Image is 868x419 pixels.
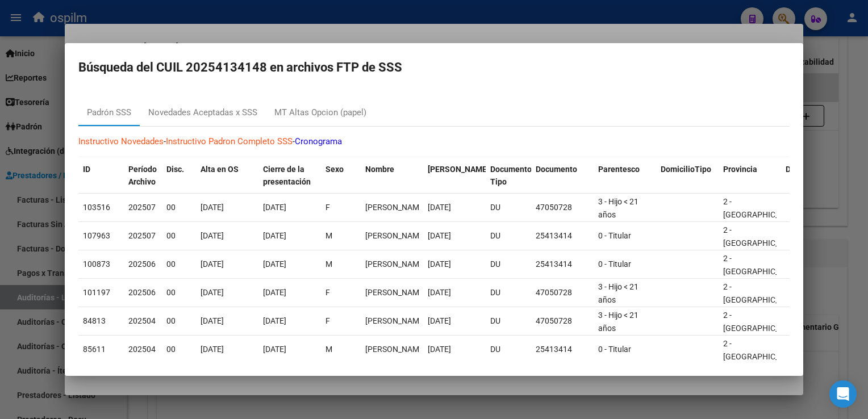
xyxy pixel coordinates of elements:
[263,203,286,212] span: [DATE]
[723,254,800,276] span: 2 - [GEOGRAPHIC_DATA]
[781,157,844,195] datatable-header-cell: Departamento
[325,165,344,174] span: Sexo
[325,259,332,269] span: M
[490,343,527,356] div: DU
[166,343,191,356] div: 00
[128,316,156,325] span: 202504
[423,157,486,195] datatable-header-cell: Fecha Nac.
[295,136,342,146] a: Cronograma
[598,259,631,269] span: 0 - Titular
[365,345,426,354] span: SCORZO CHRISTIAN JOSE
[78,57,790,78] h2: Búsqueda del CUIL 20254134148 en archivos FTP de SSS
[83,345,106,354] span: 85611
[428,231,451,240] span: [DATE]
[428,316,451,325] span: [DATE]
[78,157,124,195] datatable-header-cell: ID
[829,380,857,408] div: Open Intercom Messenger
[166,286,191,299] div: 00
[490,286,527,299] div: DU
[166,229,191,242] div: 00
[723,197,800,219] span: 2 - [GEOGRAPHIC_DATA]
[490,201,527,214] div: DU
[263,259,286,269] span: [DATE]
[661,165,711,174] span: DomicilioTipo
[325,231,332,240] span: M
[83,165,90,174] span: ID
[536,315,589,328] div: 47050728
[365,259,426,269] span: SCORZO CHRISTIAN JOSE
[201,203,224,212] span: [DATE]
[365,203,426,212] span: SCORZO SOFIA A.
[723,339,800,361] span: 2 - [GEOGRAPHIC_DATA]
[83,316,106,325] span: 84813
[78,136,164,146] a: Instructivo Novedades
[166,315,191,328] div: 00
[598,282,639,304] span: 3 - Hijo < 21 años
[536,258,589,271] div: 25413414
[598,165,640,174] span: Parentesco
[598,231,631,240] span: 0 - Titular
[274,106,366,119] div: MT Altas Opcion (papel)
[263,316,286,325] span: [DATE]
[490,315,527,328] div: DU
[428,259,451,269] span: [DATE]
[365,231,426,240] span: SCORZO CHRISTIAN JOSE
[723,311,800,333] span: 2 - [GEOGRAPHIC_DATA]
[325,316,330,325] span: F
[531,157,594,195] datatable-header-cell: Documento
[201,288,224,297] span: [DATE]
[196,157,258,195] datatable-header-cell: Alta en OS
[128,203,156,212] span: 202507
[490,229,527,242] div: DU
[325,203,330,212] span: F
[83,259,110,269] span: 100873
[128,345,156,354] span: 202504
[258,157,321,195] datatable-header-cell: Cierre de la presentación
[486,157,531,195] datatable-header-cell: Documento Tipo
[598,197,639,219] span: 3 - Hijo < 21 años
[166,201,191,214] div: 00
[365,165,394,174] span: Nombre
[124,157,162,195] datatable-header-cell: Período Archivo
[321,157,361,195] datatable-header-cell: Sexo
[365,316,426,325] span: SCORZO SOFIA A.
[365,288,426,297] span: SCORZO SOFIA A.
[201,259,224,269] span: [DATE]
[83,288,110,297] span: 101197
[128,231,156,240] span: 202507
[536,229,589,242] div: 25413414
[723,282,800,304] span: 2 - [GEOGRAPHIC_DATA]
[428,203,451,212] span: [DATE]
[201,316,224,325] span: [DATE]
[656,157,719,195] datatable-header-cell: DomicilioTipo
[594,157,656,195] datatable-header-cell: Parentesco
[263,288,286,297] span: [DATE]
[166,136,293,146] a: Instructivo Padron Completo SSS
[263,231,286,240] span: [DATE]
[428,345,451,354] span: [DATE]
[263,345,286,354] span: [DATE]
[325,288,330,297] span: F
[263,165,311,187] span: Cierre de la presentación
[166,165,184,174] span: Disc.
[162,157,196,195] datatable-header-cell: Disc.
[786,165,838,174] span: Departamento
[428,288,451,297] span: [DATE]
[536,165,577,174] span: Documento
[536,201,589,214] div: 47050728
[128,165,157,187] span: Período Archivo
[83,203,110,212] span: 103516
[428,165,491,174] span: [PERSON_NAME].
[201,231,224,240] span: [DATE]
[490,258,527,271] div: DU
[325,345,332,354] span: M
[148,106,257,119] div: Novedades Aceptadas x SSS
[723,165,757,174] span: Provincia
[78,135,790,148] p: - -
[128,288,156,297] span: 202506
[83,231,110,240] span: 107963
[128,259,156,269] span: 202506
[536,286,589,299] div: 47050728
[201,165,239,174] span: Alta en OS
[598,345,631,354] span: 0 - Titular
